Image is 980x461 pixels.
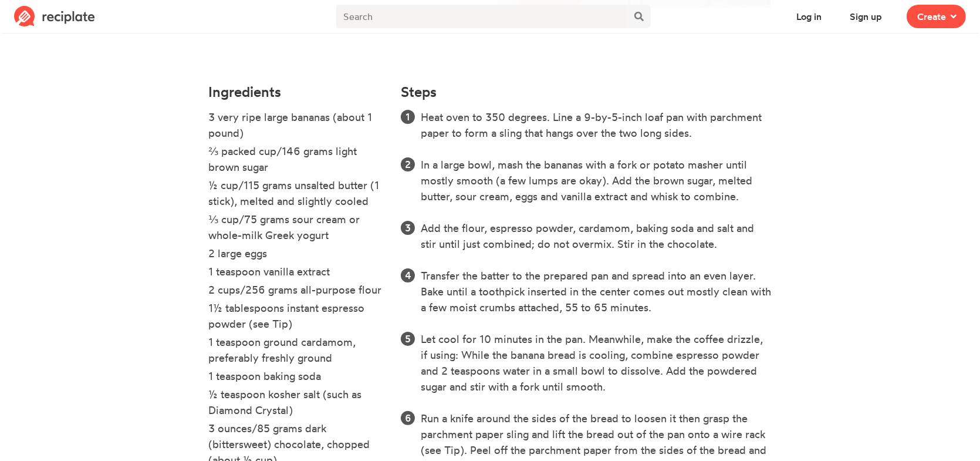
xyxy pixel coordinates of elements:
[917,9,946,23] span: Create
[208,143,387,177] li: ⅔ packed cup/146 grams light brown sugar
[421,157,772,204] li: In a large bowl, mash the bananas with a fork or potato masher until mostly smooth (a few lumps a...
[421,109,772,141] li: Heat oven to 350 degrees. Line a 9-by-5-inch loaf pan with parchment paper to form a sling that h...
[421,268,772,315] li: Transfer the batter to the prepared pan and spread into an even layer. Bake until a toothpick ins...
[208,211,387,245] li: ⅓ cup/75 grams sour cream or whole-milk Greek yogurt
[839,5,893,28] button: Sign up
[421,331,772,395] li: Let cool for 10 minutes in the pan. Meanwhile, make the coffee drizzle, if using: While the banan...
[421,220,772,252] li: Add the flour, espresso powder, cardamom, baking soda and salt and stir until just combined; do n...
[208,245,387,264] li: 2 large eggs
[907,5,966,28] button: Create
[786,5,832,28] button: Log in
[208,386,387,420] li: ½ teaspoon kosher salt (such as Diamond Crystal)
[208,84,387,100] h4: Ingredients
[208,109,387,143] li: 3 very ripe large bananas (about 1 pound)
[208,282,387,300] li: 2 cups/256 grams all-purpose flour
[208,334,387,368] li: 1 teaspoon ground cardamom, preferably freshly ground
[208,264,387,282] li: 1 teaspoon vanilla extract
[208,300,387,334] li: 1½ tablespoons instant espresso powder (see Tip)
[208,368,387,386] li: 1 teaspoon baking soda
[14,6,95,27] img: Reciplate
[208,177,387,211] li: ½ cup/115 grams unsalted butter (1 stick), melted and slightly cooled
[401,84,437,100] h4: Steps
[336,5,628,28] input: Search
